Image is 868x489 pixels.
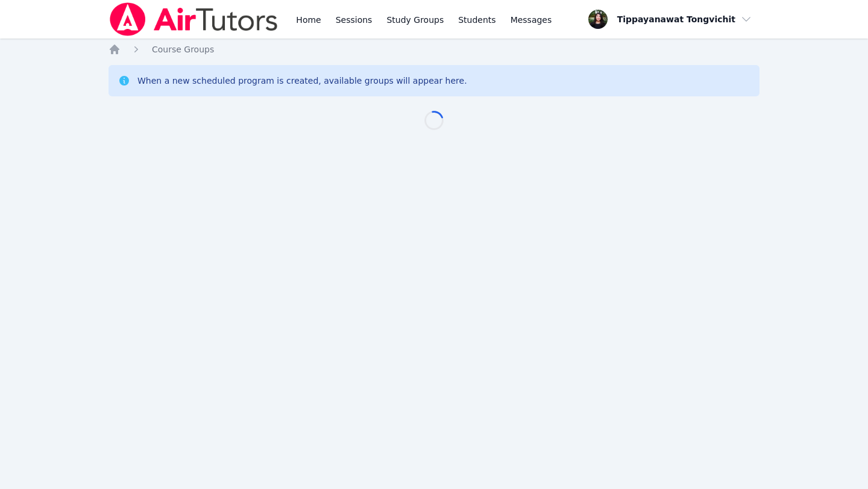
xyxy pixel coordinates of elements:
div: When a new scheduled program is created, available groups will appear here. [137,75,467,87]
span: Messages [511,14,552,26]
span: Course Groups [152,45,214,54]
nav: Breadcrumb [108,43,759,55]
a: Course Groups [152,43,214,55]
img: Air Tutors [108,2,279,36]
